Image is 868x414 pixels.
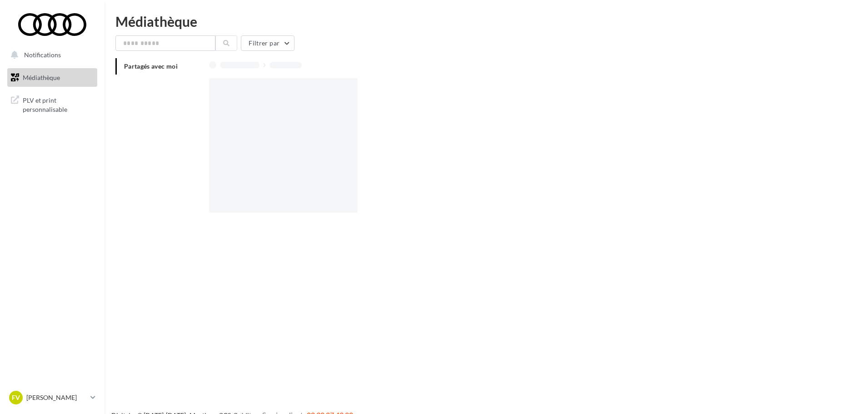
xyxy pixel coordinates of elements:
[24,51,61,59] span: Notifications
[23,74,60,81] span: Médiathèque
[12,393,20,402] span: FV
[241,35,294,51] button: Filtrer par
[5,68,99,87] a: Médiathèque
[23,94,94,114] span: PLV et print personnalisable
[7,389,97,406] a: FV [PERSON_NAME]
[115,15,857,28] div: Médiathèque
[124,62,178,70] span: Partagés avec moi
[5,45,95,65] button: Notifications
[5,90,99,117] a: PLV et print personnalisable
[26,393,87,402] p: [PERSON_NAME]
